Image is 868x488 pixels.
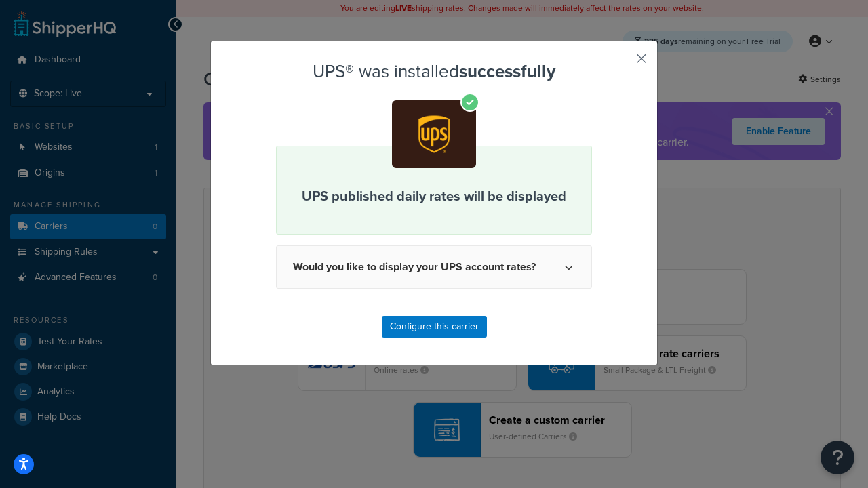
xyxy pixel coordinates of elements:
[293,186,575,206] p: UPS published daily rates will be displayed
[276,245,592,289] button: Would you like to display your UPS account rates?
[276,62,592,81] h2: UPS® was installed
[460,93,479,112] i: Check mark
[382,316,487,338] button: Configure this carrier
[392,100,476,167] img: app-ups.png
[459,58,555,84] strong: successfully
